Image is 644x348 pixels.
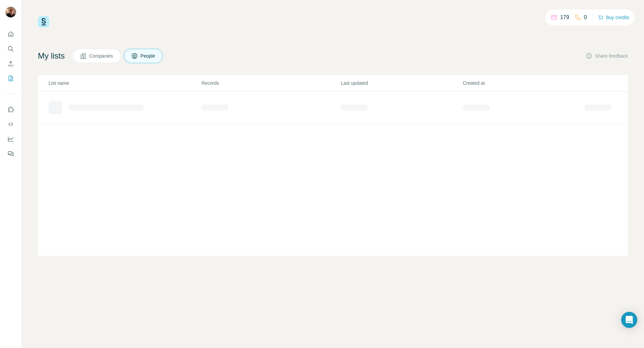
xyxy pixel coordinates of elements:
[89,53,114,59] span: Companies
[5,148,16,160] button: Feedback
[5,28,16,40] button: Quick start
[560,13,569,21] p: 179
[38,51,65,61] h4: My lists
[5,103,16,116] button: Use Surfe on LinkedIn
[5,133,16,145] button: Dashboard
[341,80,462,86] p: Last updated
[463,80,584,86] p: Created at
[5,72,16,84] button: My lists
[621,312,637,328] div: Open Intercom Messenger
[5,118,16,130] button: Use Surfe API
[586,53,628,59] button: Share feedback
[49,80,201,86] p: List name
[141,53,156,59] span: People
[202,80,340,86] p: Records
[584,13,587,21] p: 0
[38,16,49,27] img: Surfe Logo
[5,58,16,70] button: Enrich CSV
[598,13,629,22] button: Buy credits
[5,7,16,17] img: Avatar
[5,43,16,55] button: Search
